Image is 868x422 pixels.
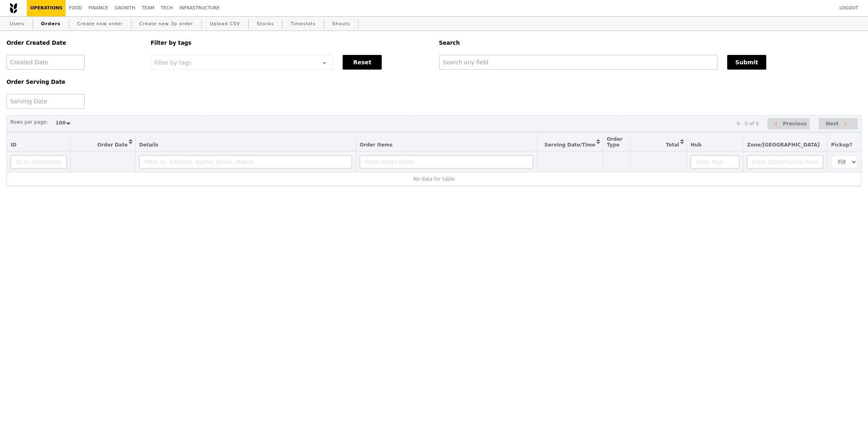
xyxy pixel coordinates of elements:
a: Upload CSV [207,17,243,31]
input: Serving Date [7,94,85,109]
input: Filter Order Items [360,155,533,168]
span: Order Type [607,136,623,148]
span: Details [139,142,158,148]
span: Zone/[GEOGRAPHIC_DATA] [747,142,820,148]
input: Filter Zone/Pickup Point [747,155,824,168]
a: Shouts [329,17,354,31]
input: Created Date [7,55,85,70]
input: Filter Hub [691,155,739,168]
button: Previous [767,118,810,130]
input: ID or Salesperson name [11,155,67,168]
button: Reset [343,55,382,70]
h5: Order Created Date [7,40,141,46]
h5: Filter by tags [151,40,429,46]
span: ID [11,142,16,148]
span: Filter by tags [154,59,191,66]
a: Users [7,17,28,31]
span: Order Items [360,142,393,148]
a: Stocks [254,17,277,31]
div: No data for table [11,176,857,182]
a: Create new 3p order [136,17,197,31]
input: Filter by Address, Name, Email, Mobile [139,155,352,168]
h5: Search [439,40,862,46]
input: Search any field [439,55,717,70]
span: Previous [783,119,807,129]
a: Create new order [74,17,126,31]
button: Submit [727,55,766,70]
h5: Order Serving Date [7,79,141,85]
a: Orders [38,17,64,31]
button: Next [819,118,858,130]
span: Next [826,119,839,129]
span: Pickup? [831,142,852,148]
span: Hub [691,142,702,148]
div: 0 - 0 of 0 [737,121,759,127]
img: Grain logo [10,3,17,13]
a: Timeslots [287,17,319,31]
label: Rows per page: [10,118,48,126]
